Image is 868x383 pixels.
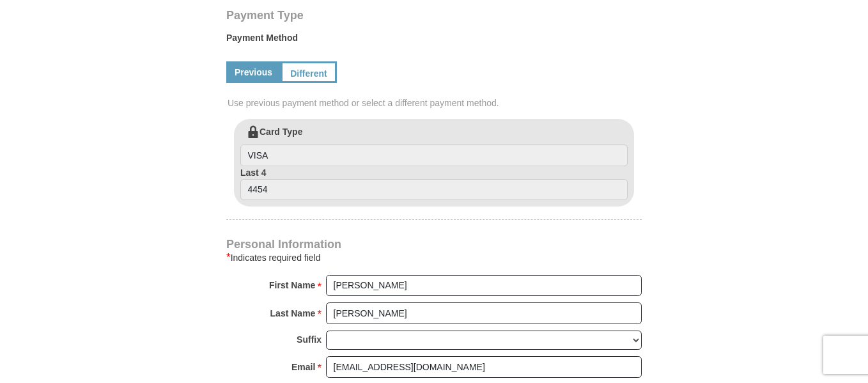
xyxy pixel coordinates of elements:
label: Last 4 [240,166,628,201]
strong: Suffix [297,331,322,348]
span: Use previous payment method or select a different payment method. [228,97,643,109]
div: Indicates required field [226,250,642,265]
strong: Email [291,358,315,376]
strong: Last Name [270,304,316,322]
strong: First Name [269,276,315,294]
a: Different [281,61,337,83]
input: Last 4 [240,179,628,201]
h4: Personal Information [226,239,642,249]
label: Card Type [240,125,628,166]
input: Card Type [240,145,628,166]
a: Previous [226,61,281,83]
label: Payment Method [226,31,642,51]
h4: Payment Type [226,10,642,20]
